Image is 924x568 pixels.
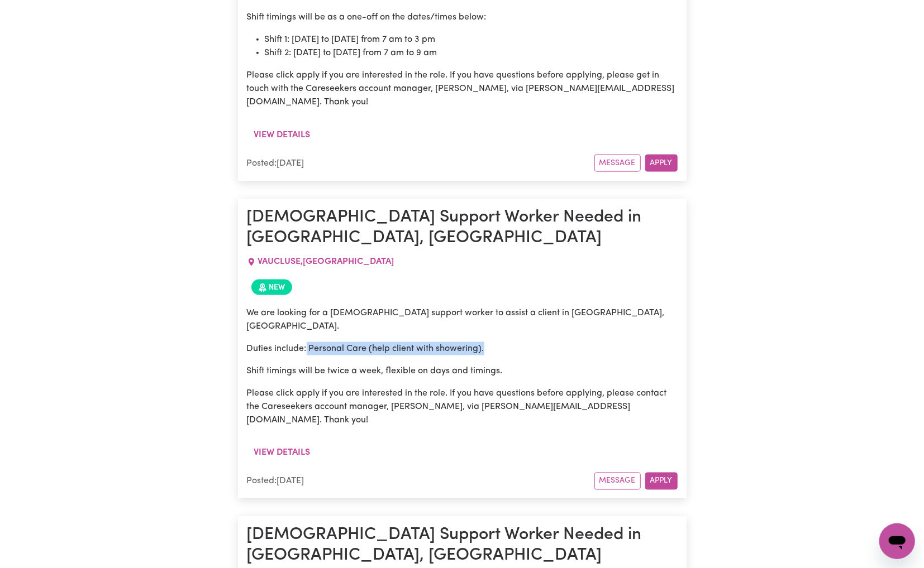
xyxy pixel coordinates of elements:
[247,69,678,109] p: Please click apply if you are interested in the role. If you have questions before applying, plea...
[645,155,678,172] button: Apply for this job
[265,33,678,46] li: Shift 1: [DATE] to [DATE] from 7 am to 3 pm
[247,442,318,464] button: View details
[258,257,394,266] span: VAUCLUSE , [GEOGRAPHIC_DATA]
[247,124,318,146] button: View details
[247,387,678,427] p: Please click apply if you are interested in the role. If you have questions before applying, plea...
[251,280,292,295] span: Job posted within the last 30 days
[645,473,678,490] button: Apply for this job
[594,473,641,490] button: Message
[879,523,915,559] iframe: Button to launch messaging window
[265,46,678,60] li: Shift 2: [DATE] to [DATE] from 7 am to 9 am
[247,11,678,24] p: Shift timings will be as a one-off on the dates/times below:
[247,475,594,488] div: Posted: [DATE]
[247,364,678,378] p: Shift timings will be twice a week, flexible on days and timings.
[247,306,678,333] p: We are looking for a [DEMOGRAPHIC_DATA] support worker to assist a client in [GEOGRAPHIC_DATA], [...
[247,208,678,248] h1: [DEMOGRAPHIC_DATA] Support Worker Needed in [GEOGRAPHIC_DATA], [GEOGRAPHIC_DATA]
[247,157,594,170] div: Posted: [DATE]
[247,526,678,566] h1: [DEMOGRAPHIC_DATA] Support Worker Needed in [GEOGRAPHIC_DATA], [GEOGRAPHIC_DATA]
[247,342,678,355] p: Duties include: Personal Care (help client with showering).
[594,155,641,172] button: Message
